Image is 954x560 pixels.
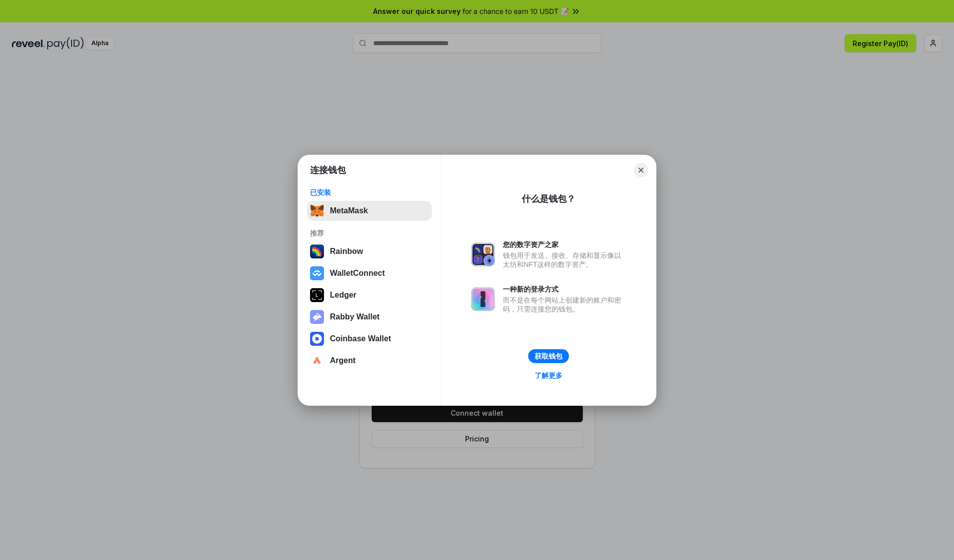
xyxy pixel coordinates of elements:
[307,242,432,261] button: Rainbow
[330,356,356,365] div: Argent
[310,354,324,368] img: svg+xml,%3Csvg%20width%3D%2228%22%20height%3D%2228%22%20viewBox%3D%220%200%2028%2028%22%20fill%3D...
[307,201,432,221] button: MetaMask
[535,371,562,380] div: 了解更多
[330,206,368,215] div: MetaMask
[310,204,324,218] img: svg+xml,%3Csvg%20fill%3D%22none%22%20height%3D%2233%22%20viewBox%3D%220%200%2035%2033%22%20width%...
[310,310,324,324] img: svg+xml,%3Csvg%20xmlns%3D%22http%3A%2F%2Fwww.w3.org%2F2000%2Fsvg%22%20fill%3D%22none%22%20viewBox...
[307,307,432,327] button: Rabby Wallet
[330,334,391,343] div: Coinbase Wallet
[471,243,495,266] img: svg+xml,%3Csvg%20xmlns%3D%22http%3A%2F%2Fwww.w3.org%2F2000%2Fsvg%22%20fill%3D%22none%22%20viewBox...
[330,247,363,256] div: Rainbow
[307,285,432,305] button: Ledger
[503,240,626,249] div: 您的数字资产之家
[310,288,324,302] img: svg+xml,%3Csvg%20xmlns%3D%22http%3A%2F%2Fwww.w3.org%2F2000%2Fsvg%22%20width%3D%2228%22%20height%3...
[310,332,324,346] img: svg+xml,%3Csvg%20width%3D%2228%22%20height%3D%2228%22%20viewBox%3D%220%200%2028%2028%22%20fill%3D...
[330,291,356,300] div: Ledger
[307,263,432,283] button: WalletConnect
[528,349,569,363] button: 获取钱包
[529,369,568,382] a: 了解更多
[330,312,380,321] div: Rabby Wallet
[310,229,429,238] div: 推荐
[503,251,626,269] div: 钱包用于发送、接收、存储和显示像以太坊和NFT这样的数字资产。
[330,269,385,278] div: WalletConnect
[503,296,626,313] div: 而不是在每个网站上创建新的账户和密码，只需连接您的钱包。
[310,188,429,197] div: 已安装
[307,351,432,371] button: Argent
[634,163,648,177] button: Close
[471,287,495,311] img: svg+xml,%3Csvg%20xmlns%3D%22http%3A%2F%2Fwww.w3.org%2F2000%2Fsvg%22%20fill%3D%22none%22%20viewBox...
[307,329,432,349] button: Coinbase Wallet
[535,352,562,361] div: 获取钱包
[310,245,324,258] img: svg+xml,%3Csvg%20width%3D%22120%22%20height%3D%22120%22%20viewBox%3D%220%200%20120%20120%22%20fil...
[503,285,626,294] div: 一种新的登录方式
[522,193,575,205] div: 什么是钱包？
[310,164,346,176] h1: 连接钱包
[310,266,324,280] img: svg+xml,%3Csvg%20width%3D%2228%22%20height%3D%2228%22%20viewBox%3D%220%200%2028%2028%22%20fill%3D...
